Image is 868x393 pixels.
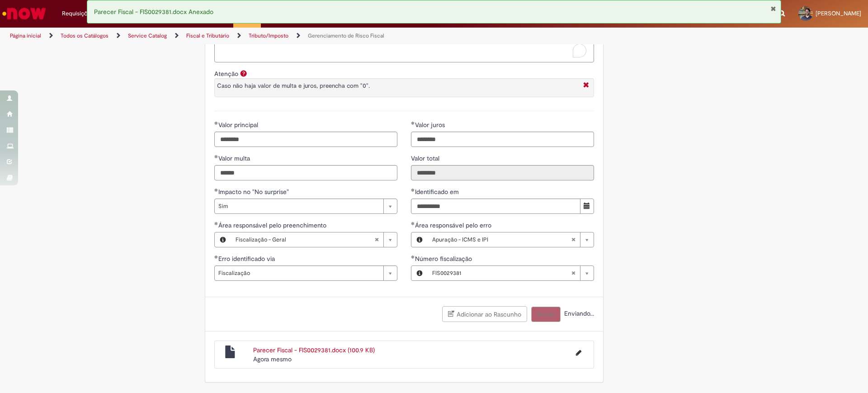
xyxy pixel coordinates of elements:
[214,222,218,225] span: Obrigatório Preenchido
[411,132,594,147] input: Valor juros
[62,9,94,18] span: Requisições
[411,255,415,259] span: Obrigatório Preenchido
[218,221,328,229] span: Necessários - Área responsável pelo preenchimento
[128,32,167,39] a: Service Catalog
[415,221,493,229] span: Necessários - Área responsável pelo erro
[218,199,379,213] span: Sim
[432,266,571,280] span: FIS0029381
[7,28,572,44] ul: Trilhas de página
[218,121,260,129] span: Valor principal
[411,266,428,280] button: Número fiscalização, Visualizar este registro FIS0029381
[432,232,571,247] span: Apuração - ICMS e IPI
[411,121,415,125] span: Obrigatório Preenchido
[370,232,383,247] abbr: Limpar campo Área responsável pelo preenchimento
[236,232,374,247] span: Fiscalização - Geral
[571,346,587,360] button: Editar nome de arquivo Parecer Fiscal - FIS0029381.docx
[415,188,461,196] span: Identificado em
[214,70,238,78] label: Atenção
[218,154,252,162] span: Valor multa
[186,32,229,39] a: Fiscal e Tributário
[218,266,379,280] span: Fiscalização
[214,188,218,192] span: Obrigatório Preenchido
[428,266,594,280] a: FIS0029381Limpar campo Número fiscalização
[231,232,397,247] a: Limpar campo Área responsável pelo preenchimento
[415,255,474,263] span: Número fiscalização
[214,255,218,259] span: Obrigatório Preenchido
[415,121,447,129] span: Valor juros
[770,5,776,12] button: Fechar Notificação
[214,165,397,180] input: Valor multa
[580,199,594,214] button: Mostrar calendário para Identificado em
[249,32,288,39] a: Tributo/Imposto
[411,222,415,225] span: Obrigatório Preenchido
[411,165,594,180] input: Valor total
[215,232,231,247] button: Área responsável pelo preenchimento, Visualizar este registro Fiscalização - Geral
[214,121,218,125] span: Obrigatório Preenchido
[218,188,291,196] span: Impacto no "No surprise"
[253,355,292,363] span: Agora mesmo
[562,309,594,317] span: Enviando...
[566,232,580,247] abbr: Limpar campo Área responsável pelo erro
[214,132,397,147] input: Valor principal
[61,32,108,39] a: Todos os Catálogos
[428,232,594,247] a: Limpar campo Área responsável pelo erro
[411,154,441,162] span: Somente leitura - Valor total
[1,5,47,23] img: ServiceNow
[217,82,370,90] span: Caso não haja valor de multa e juros, preencha com "0".
[218,255,277,263] span: Erro identificado via
[253,346,375,354] a: Parecer Fiscal - FIS0029381.docx (100.9 KB)
[581,81,591,90] i: Fechar More information Por atencao
[214,155,218,158] span: Obrigatório Preenchido
[411,188,415,192] span: Obrigatório Preenchido
[94,8,213,16] span: Parecer Fiscal - FIS0029381.docx Anexado
[10,32,41,39] a: Página inicial
[238,70,249,77] span: Ajuda para Atenção
[308,32,384,39] a: Gerenciamento de Risco Fiscal
[411,232,428,247] button: Área responsável pelo erro, Visualizar este registro Apuração - ICMS e IPI
[253,355,292,363] time: 28/09/2025 19:02:13
[411,199,580,214] input: Identificado em 08 April 2025 Tuesday
[816,9,861,17] span: [PERSON_NAME]
[566,266,580,280] abbr: Limpar campo Número fiscalização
